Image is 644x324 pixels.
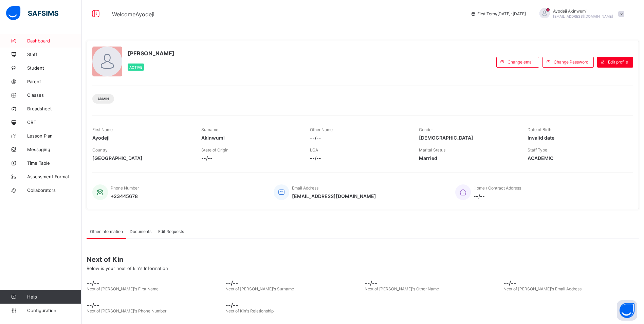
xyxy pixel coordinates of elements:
span: Other Information [90,229,123,234]
span: --/-- [201,155,300,161]
div: AyodejiAkinwumi [533,8,628,19]
span: +23445678 [111,193,139,199]
span: Active [129,65,142,69]
span: State of Origin [201,147,228,152]
span: [DEMOGRAPHIC_DATA] [419,135,518,141]
span: LGA [310,147,318,152]
span: ACADEMIC [528,155,626,161]
span: --/-- [225,302,361,308]
span: Admin [97,97,109,101]
span: Broadsheet [27,106,81,111]
span: --/-- [225,280,361,286]
span: Akinwumi [201,135,300,141]
span: Next of [PERSON_NAME]'s Email Address [503,286,582,291]
span: Next of Kin's Relationship [225,308,274,313]
span: --/-- [87,302,222,308]
span: Dashboard [27,38,81,43]
span: CBT [27,120,81,125]
span: --/-- [310,155,409,161]
span: Invalid date [528,135,626,141]
span: Country [92,147,108,152]
span: --/-- [365,280,500,286]
span: Time Table [27,160,81,166]
span: Below is your next of kin's Information [87,266,168,271]
span: Phone Number [111,185,139,191]
span: First Name [92,127,113,132]
span: Help [27,294,81,300]
span: Change email [508,59,534,65]
span: Edit profile [608,59,628,65]
span: Welcome Ayodeji [112,11,154,18]
span: Ayodeji [92,135,191,141]
span: Next of [PERSON_NAME]'s Surname [225,286,294,291]
span: Email Address [292,185,318,191]
span: --/-- [310,135,409,141]
span: Messaging [27,147,81,152]
span: Lesson Plan [27,133,81,139]
span: Gender [419,127,433,132]
span: Change Password [554,59,588,65]
span: Next of [PERSON_NAME]'s First Name [87,286,159,291]
span: Student [27,65,81,71]
span: Edit Requests [158,229,184,234]
span: Staff [27,52,81,57]
span: Other Name [310,127,333,132]
span: Collaborators [27,187,81,193]
span: Surname [201,127,218,132]
span: [GEOGRAPHIC_DATA] [92,155,191,161]
span: Staff Type [528,147,547,152]
span: Configuration [27,308,81,313]
img: safsims [6,6,58,20]
span: Parent [27,79,81,84]
span: [PERSON_NAME] [128,50,174,57]
span: Next of [PERSON_NAME]'s Other Name [365,286,439,291]
span: Home / Contract Address [474,185,521,191]
span: Assessment Format [27,174,81,179]
span: Marital Status [419,147,445,152]
span: Married [419,155,518,161]
span: Classes [27,92,81,98]
span: --/-- [474,193,521,199]
span: --/-- [87,280,222,286]
span: Documents [130,229,151,234]
span: [EMAIL_ADDRESS][DOMAIN_NAME] [553,14,613,18]
span: Next of Kin [87,255,639,264]
span: Ayodeji Akinwumi [553,8,613,14]
span: session/term information [471,11,526,16]
span: Date of Birth [528,127,551,132]
span: --/-- [503,280,639,286]
span: Next of [PERSON_NAME]'s Phone Number [87,308,166,313]
button: Open asap [617,300,637,321]
span: [EMAIL_ADDRESS][DOMAIN_NAME] [292,193,376,199]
